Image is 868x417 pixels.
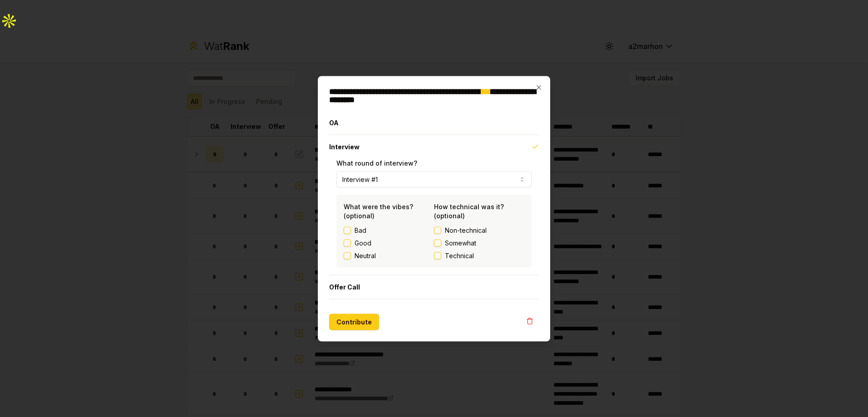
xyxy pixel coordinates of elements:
[445,251,474,260] span: Technical
[329,275,539,299] button: Offer Call
[329,111,539,134] button: OA
[329,135,539,158] button: Interview
[434,239,441,246] button: Somewhat
[329,158,539,275] div: Interview
[445,226,487,235] span: Non-technical
[434,252,441,259] button: Technical
[434,202,504,219] label: How technical was it? (optional)
[336,159,417,167] label: What round of interview?
[434,226,441,234] button: Non-technical
[355,226,366,235] label: Bad
[355,251,376,260] label: Neutral
[329,314,379,330] button: Contribute
[344,202,413,219] label: What were the vibes? (optional)
[355,238,371,247] label: Good
[445,238,476,247] span: Somewhat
